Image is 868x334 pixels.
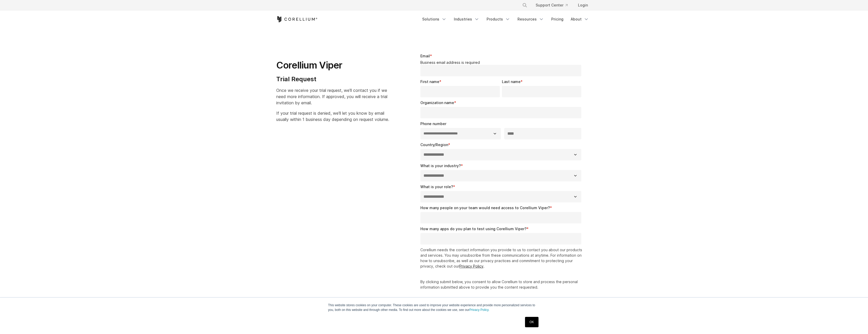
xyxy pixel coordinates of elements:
div: Navigation Menu [419,15,592,24]
a: Resources [514,15,547,24]
a: OK [525,317,538,327]
span: Country/Region [420,142,448,147]
a: Pricing [548,15,567,24]
span: How many people on your team would need access to Corellium Viper? [420,206,550,210]
legend: Business email address is required [420,60,584,65]
span: Phone number [420,121,446,126]
span: First name [420,79,439,84]
button: Search [520,1,529,10]
a: Products [483,15,513,24]
span: What is your role? [420,185,453,189]
p: By clicking submit below, you consent to allow Corellium to store and process the personal inform... [420,279,584,290]
h1: Corellium Viper [276,59,389,71]
p: This website stores cookies on your computer. These cookies are used to improve your website expe... [328,303,540,312]
h4: Trial Request [276,75,389,83]
p: Corellium needs the contact information you provide to us to contact you about our products and s... [420,247,584,269]
span: Last name [502,79,521,84]
a: Industries [451,15,482,24]
span: Email [420,54,430,58]
a: About [568,15,592,24]
a: Privacy Policy. [469,308,489,312]
div: Navigation Menu [516,1,592,10]
span: How many apps do you plan to test using Corellium Viper? [420,227,527,231]
span: Organization name [420,100,454,105]
a: Support Center [531,1,572,10]
span: Once we receive your trial request, we'll contact you if we need more information. If approved, y... [276,88,387,105]
a: Corellium Home [276,16,318,22]
a: Login [574,1,592,10]
span: What is your industry? [420,163,461,168]
a: Privacy Policy [459,264,483,268]
span: If your trial request is denied, we'll let you know by email usually within 1 business day depend... [276,111,389,122]
a: Solutions [419,15,450,24]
